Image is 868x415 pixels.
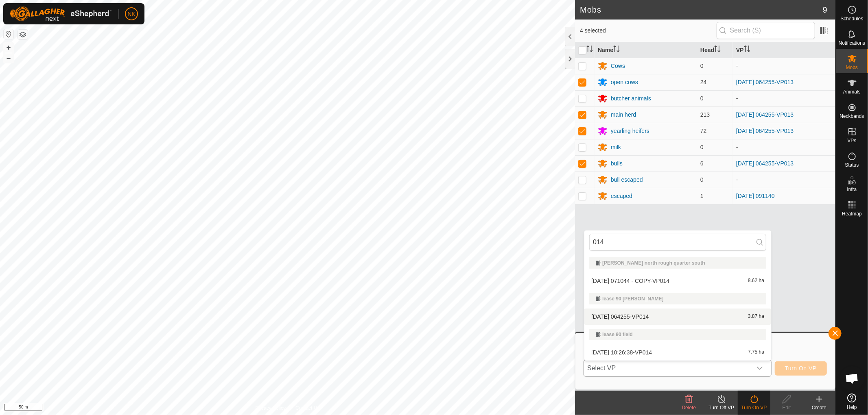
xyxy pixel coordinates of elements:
[847,138,856,143] span: VPs
[613,47,620,53] p-sorticon: Activate to sort
[843,89,861,94] span: Animals
[744,47,750,53] p-sorticon: Activate to sort
[785,365,817,372] span: Turn On VP
[611,78,638,87] div: open cows
[611,176,643,184] div: bull escaped
[580,5,823,15] h2: Mobs
[700,128,707,134] span: 72
[748,350,764,355] span: 7.75 ha
[847,187,857,192] span: Infra
[700,63,704,69] span: 0
[836,390,868,413] a: Help
[584,254,771,361] ul: Option List
[736,111,794,118] a: [DATE] 064255-VP013
[580,26,717,35] span: 4 selected
[839,41,865,46] span: Notifications
[736,128,794,134] a: [DATE] 064255-VP013
[584,273,771,289] li: 2025-08-13 071044 - COPY-VP014
[748,314,764,319] span: 3.87 ha
[840,366,864,391] div: Open chat
[717,22,815,39] input: Search (S)
[295,404,319,412] a: Contact Us
[127,10,135,18] span: NK
[847,405,857,410] span: Help
[596,261,760,265] div: [PERSON_NAME] north rough quarter south
[682,405,696,411] span: Delete
[752,360,768,376] div: dropdown trigger
[596,332,760,337] div: lease 90 field
[736,160,794,167] a: [DATE] 064255-VP013
[775,361,827,376] button: Turn On VP
[733,139,835,155] td: -
[736,79,794,85] a: [DATE] 064255-VP013
[4,43,13,52] button: +
[845,163,859,167] span: Status
[700,160,704,167] span: 6
[611,111,636,119] div: main herd
[584,309,771,325] li: 2025-09-23 064255-VP014
[611,192,632,200] div: escaped
[611,159,623,168] div: bulls
[733,58,835,74] td: -
[596,296,760,301] div: lease 90 [PERSON_NAME]
[738,404,770,411] div: Turn On VP
[584,344,771,361] li: 2025-09-16 10:26:38-VP014
[611,62,625,70] div: Cows
[591,350,652,355] span: [DATE] 10:26:38-VP014
[840,114,864,119] span: Neckbands
[697,42,733,58] th: Head
[595,42,697,58] th: Name
[18,30,28,39] button: Map Layers
[823,4,827,16] span: 9
[736,193,775,199] a: [DATE] 091140
[846,65,858,70] span: Mobs
[705,404,738,411] div: Turn Off VP
[714,47,721,53] p-sorticon: Activate to sort
[748,278,764,284] span: 8.62 ha
[700,144,704,150] span: 0
[803,404,835,411] div: Create
[840,16,863,21] span: Schedules
[591,278,669,284] span: [DATE] 071044 - COPY-VP014
[611,94,651,103] div: butcher animals
[4,53,13,63] button: –
[700,95,704,102] span: 0
[733,172,835,188] td: -
[700,111,710,118] span: 213
[770,404,803,411] div: Edit
[586,47,593,53] p-sorticon: Activate to sort
[4,29,13,39] button: Reset Map
[591,314,649,319] span: [DATE] 064255-VP014
[611,143,621,152] div: milk
[700,193,704,199] span: 1
[10,7,112,21] img: Gallagher Logo
[584,360,752,376] span: Select VP
[256,404,286,412] a: Privacy Policy
[700,79,707,85] span: 24
[700,176,704,183] span: 0
[733,42,835,58] th: VP
[611,127,649,135] div: yearling heifers
[589,234,766,251] input: Search
[842,211,862,216] span: Heatmap
[733,90,835,106] td: -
